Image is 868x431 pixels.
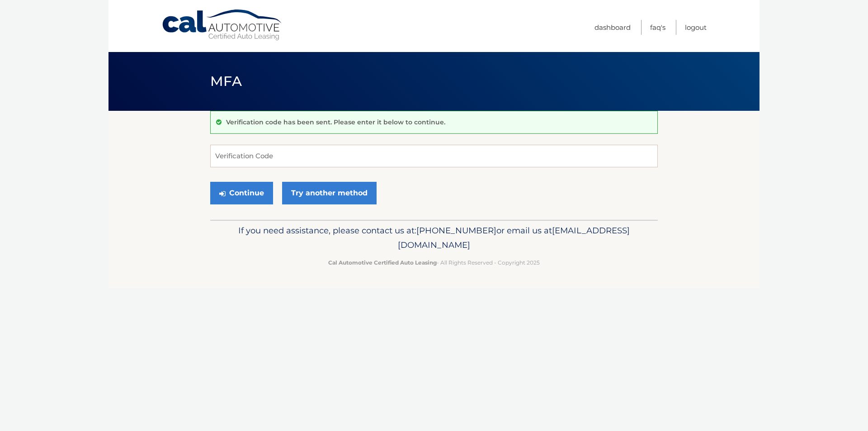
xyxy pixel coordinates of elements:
input: Verification Code [210,145,658,167]
span: [EMAIL_ADDRESS][DOMAIN_NAME] [398,225,630,250]
p: - All Rights Reserved - Copyright 2025 [216,258,652,267]
p: Verification code has been sent. Please enter it below to continue. [226,118,445,126]
a: Logout [685,20,707,35]
span: MFA [210,73,242,90]
button: Continue [210,182,273,204]
span: [PHONE_NUMBER] [416,225,496,236]
strong: Cal Automotive Certified Auto Leasing [328,259,437,266]
p: If you need assistance, please contact us at: or email us at [216,223,652,252]
a: Cal Automotive [161,9,283,41]
a: Dashboard [594,20,631,35]
a: FAQ's [650,20,665,35]
a: Try another method [282,182,377,204]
